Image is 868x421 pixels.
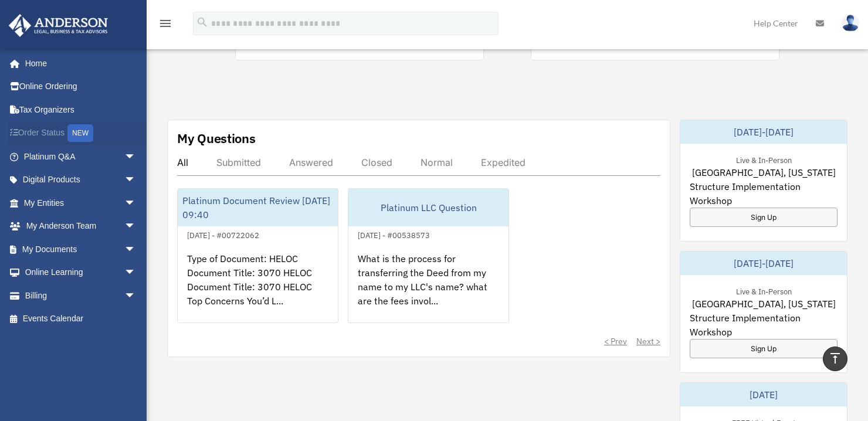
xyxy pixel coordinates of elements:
[158,21,172,30] a: menu
[178,242,338,334] div: Type of Document: HELOC Document Title: 3070 HELOC Document Title: 3070 HELOC Top Concerns You’d ...
[8,145,154,168] a: Platinum Q&Aarrow_drop_down
[361,157,392,168] div: Closed
[680,120,847,144] div: [DATE]-[DATE]
[8,284,154,307] a: Billingarrow_drop_down
[124,215,148,239] span: arrow_drop_down
[124,237,148,262] span: arrow_drop_down
[8,261,154,284] a: Online Learningarrow_drop_down
[124,191,148,215] span: arrow_drop_down
[690,179,838,208] span: Structure Implementation Workshop
[690,339,838,358] a: Sign Up
[177,157,188,168] div: All
[823,347,847,371] a: vertical_align_top
[348,189,508,226] div: Platinum LLC Question
[348,188,509,323] a: Platinum LLC Question[DATE] - #00538573What is the process for transferring the Deed from my name...
[177,130,256,147] div: My Questions
[8,75,154,99] a: Online Ordering
[124,261,148,285] span: arrow_drop_down
[178,189,338,226] div: Platinum Document Review [DATE] 09:40
[8,98,154,121] a: Tax Organizers
[690,208,838,227] a: Sign Up
[178,228,269,240] div: [DATE] - #00722062
[124,145,148,169] span: arrow_drop_down
[8,121,154,145] a: Order StatusNEW
[828,351,842,365] i: vertical_align_top
[8,52,148,75] a: Home
[692,297,836,311] span: [GEOGRAPHIC_DATA], [US_STATE]
[481,157,525,168] div: Expedited
[690,311,838,339] span: Structure Implementation Workshop
[8,168,154,192] a: Digital Productsarrow_drop_down
[842,15,859,32] img: User Pic
[196,16,209,29] i: search
[8,191,154,215] a: My Entitiesarrow_drop_down
[692,165,836,179] span: [GEOGRAPHIC_DATA], [US_STATE]
[727,284,801,297] div: Live & In-Person
[177,188,338,323] a: Platinum Document Review [DATE] 09:40[DATE] - #00722062Type of Document: HELOC Document Title: 30...
[5,14,111,37] img: Anderson Advisors Platinum Portal
[680,383,847,406] div: [DATE]
[158,16,172,30] i: menu
[680,252,847,275] div: [DATE]-[DATE]
[727,153,801,165] div: Live & In-Person
[8,237,154,261] a: My Documentsarrow_drop_down
[348,242,508,334] div: What is the process for transferring the Deed from my name to my LLC's name? what are the fees in...
[421,157,453,168] div: Normal
[289,157,333,168] div: Answered
[124,168,148,192] span: arrow_drop_down
[8,215,154,238] a: My Anderson Teamarrow_drop_down
[67,124,93,142] div: NEW
[124,284,148,308] span: arrow_drop_down
[8,307,154,331] a: Events Calendar
[216,157,261,168] div: Submitted
[348,228,439,240] div: [DATE] - #00538573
